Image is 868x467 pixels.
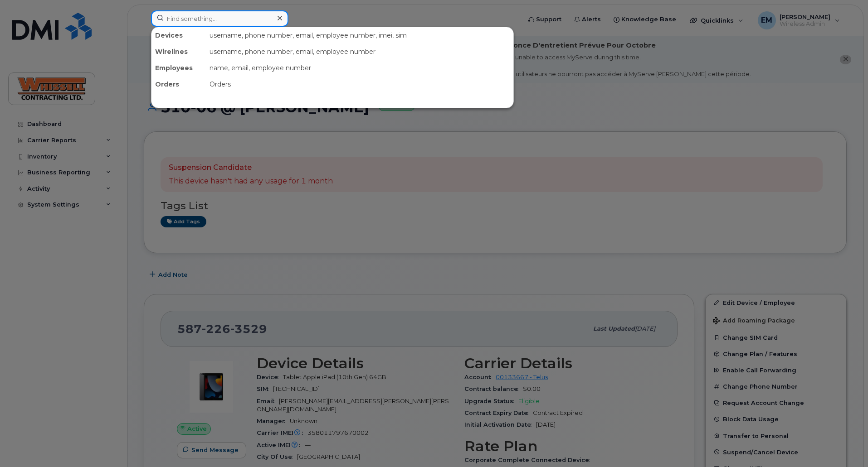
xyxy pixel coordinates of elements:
[206,27,513,43] div: username, phone number, email, employee number, imei, sim
[151,43,206,60] div: Wirelines
[206,43,513,60] div: username, phone number, email, employee number
[151,60,206,76] div: Employees
[151,76,206,92] div: Orders
[206,60,513,76] div: name, email, employee number
[206,76,513,92] div: Orders
[151,27,206,43] div: Devices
